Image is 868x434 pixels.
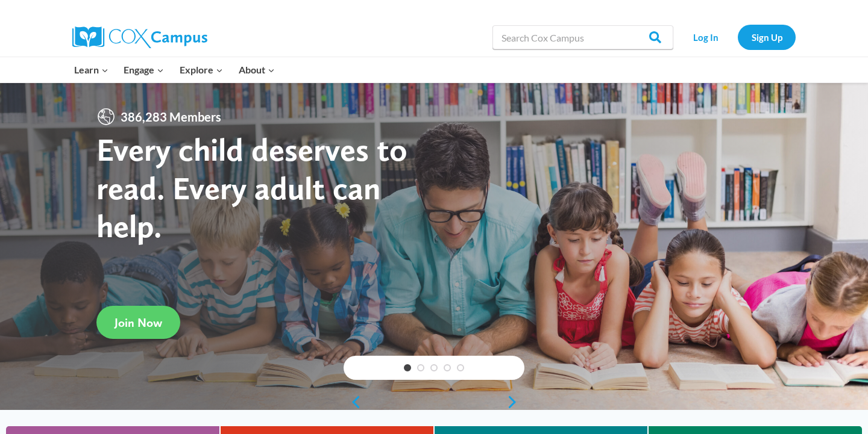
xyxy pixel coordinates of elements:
[344,390,524,414] div: content slider buttons
[344,395,362,409] a: previous
[444,364,451,371] a: 4
[96,306,180,339] a: Join Now
[239,62,275,78] span: About
[404,364,411,371] a: 1
[180,62,223,78] span: Explore
[72,26,207,48] img: Cox Campus
[116,107,226,126] span: 386,283 Members
[738,25,796,49] a: Sign Up
[679,25,732,49] a: Log In
[506,395,524,409] a: next
[679,25,796,49] nav: Secondary Navigation
[124,62,164,78] span: Engage
[115,315,162,330] span: Join Now
[430,364,438,371] a: 3
[66,57,282,82] nav: Primary Navigation
[96,130,407,245] strong: Every child deserves to read. Every adult can help.
[492,25,673,49] input: Search Cox Campus
[417,364,424,371] a: 2
[457,364,464,371] a: 5
[74,62,108,78] span: Learn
